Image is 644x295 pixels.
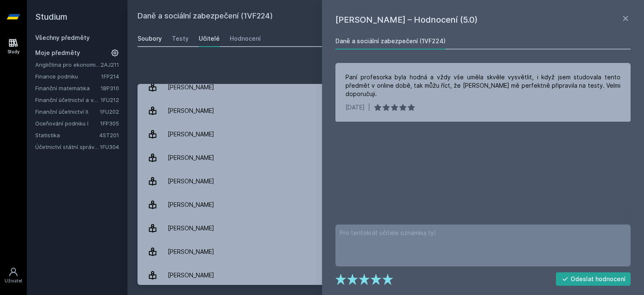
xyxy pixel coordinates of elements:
[138,240,634,264] a: [PERSON_NAME] 2 hodnocení 5.0
[168,102,214,119] div: [PERSON_NAME]
[172,34,189,43] div: Testy
[168,173,214,190] div: [PERSON_NAME]
[35,49,80,57] span: Moje předměty
[35,34,90,41] a: Všechny předměty
[101,73,119,80] a: 1FP214
[101,61,119,68] a: 2AJ211
[138,146,634,170] a: [PERSON_NAME]
[168,79,214,96] div: [PERSON_NAME]
[199,34,220,43] div: Učitelé
[138,170,634,193] a: [PERSON_NAME] 1 hodnocení 5.0
[138,30,162,47] a: Soubory
[368,103,370,112] div: |
[2,263,25,288] a: Uživatel
[138,264,634,287] a: [PERSON_NAME] 7 hodnocení 4.4
[5,278,22,284] div: Uživatel
[138,76,634,99] a: [PERSON_NAME] 8 hodnocení 4.8
[138,99,634,123] a: [PERSON_NAME] 2 hodnocení 2.5
[2,34,25,59] a: Study
[101,85,119,91] a: 1BP310
[138,34,162,43] div: Soubory
[35,119,100,128] a: Oceňování podniku I
[8,49,20,55] div: Study
[230,34,261,43] div: Hodnocení
[101,97,119,103] a: 1FU212
[199,30,220,47] a: Učitelé
[168,267,214,284] div: [PERSON_NAME]
[35,107,100,116] a: Finanční účetnictví II.
[100,120,119,127] a: 1FP305
[138,193,634,217] a: [PERSON_NAME] 2 hodnocení 4.5
[100,108,119,115] a: 1FU202
[168,149,214,166] div: [PERSON_NAME]
[35,131,99,139] a: Statistika
[35,143,100,151] a: Účetnictví státní správy a samosprávy
[172,30,189,47] a: Testy
[100,144,119,150] a: 1FU304
[168,220,214,237] div: [PERSON_NAME]
[35,84,101,92] a: Finanční matematika
[345,103,365,112] div: [DATE]
[168,126,214,143] div: [PERSON_NAME]
[99,132,119,138] a: 4ST201
[138,10,540,23] h2: Daně a sociální zabezpečení (1VF224)
[230,30,261,47] a: Hodnocení
[556,272,631,286] button: Odeslat hodnocení
[345,73,621,98] div: Paní profesorka byla hodná a vždy vše uměla skvěle vysvětlit, i když jsem studovala tento předmět...
[35,96,101,104] a: Finanční účetnictví a výkaznictví podle Mezinárodních standardů účetního výkaznictví (IFRS)
[35,60,101,69] a: Angličtina pro ekonomická studia 1 (B2/C1)
[168,196,214,213] div: [PERSON_NAME]
[35,72,101,81] a: Finance podniku
[138,123,634,146] a: [PERSON_NAME] 1 hodnocení 2.0
[168,243,214,260] div: [PERSON_NAME]
[138,217,634,240] a: [PERSON_NAME] 1 hodnocení 5.0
